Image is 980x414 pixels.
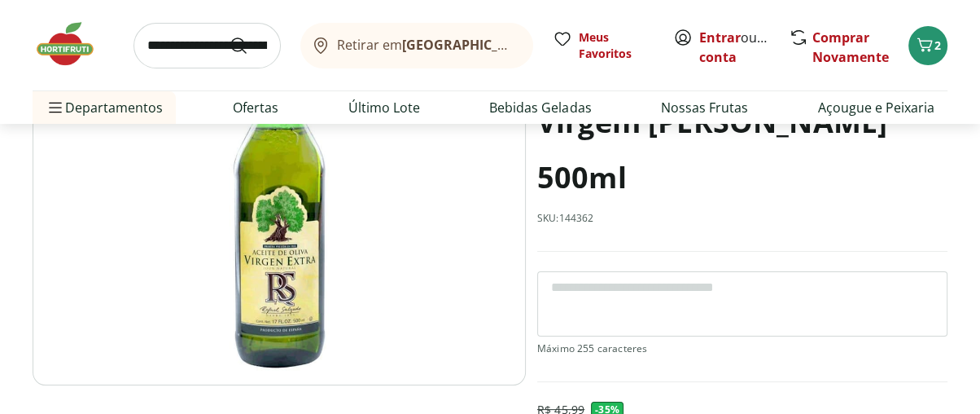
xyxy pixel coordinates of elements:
a: Entrar [699,29,741,46]
a: Último Lote [348,98,420,117]
a: Comprar Novamente [812,29,889,66]
span: Retirar em [337,37,517,52]
img: Principal [33,39,526,385]
a: Nossas Frutas [661,98,748,117]
a: Ofertas [233,98,278,117]
button: Submit Search [229,36,268,55]
button: Carrinho [908,26,947,65]
span: 2 [934,37,941,53]
a: Açougue e Peixaria [818,98,934,117]
p: SKU: 144362 [537,212,594,225]
img: Hortifruti [33,20,114,68]
button: Retirar em[GEOGRAPHIC_DATA]/[GEOGRAPHIC_DATA] [300,23,533,68]
span: Meus Favoritos [579,29,654,62]
input: search [133,23,281,68]
a: Meus Favoritos [553,29,654,62]
span: Departamentos [46,88,163,127]
a: Criar conta [699,29,789,66]
a: Bebidas Geladas [489,98,591,117]
b: [GEOGRAPHIC_DATA]/[GEOGRAPHIC_DATA] [402,36,676,54]
button: Menu [46,88,65,127]
span: ou [699,28,772,67]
